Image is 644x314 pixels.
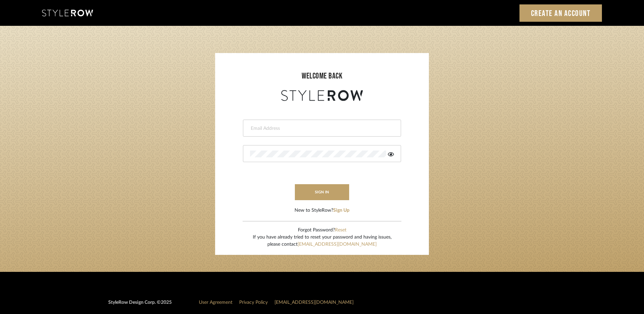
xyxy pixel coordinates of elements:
[199,300,232,305] a: User Agreement
[253,234,392,248] div: If you have already tried to reset your password and having issues, please contact
[274,300,354,305] a: [EMAIL_ADDRESS][DOMAIN_NAME]
[519,4,602,22] a: Create an Account
[295,207,349,214] div: New to StyleRow?
[253,227,392,234] div: Forgot Password?
[108,299,172,312] div: StyleRow Design Corp. ©2025
[335,227,346,234] button: Reset
[250,125,392,132] input: Email Address
[298,242,377,247] a: [EMAIL_ADDRESS][DOMAIN_NAME]
[333,207,349,214] button: Sign Up
[222,70,422,82] div: welcome back
[295,184,349,200] button: sign in
[239,300,268,305] a: Privacy Policy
